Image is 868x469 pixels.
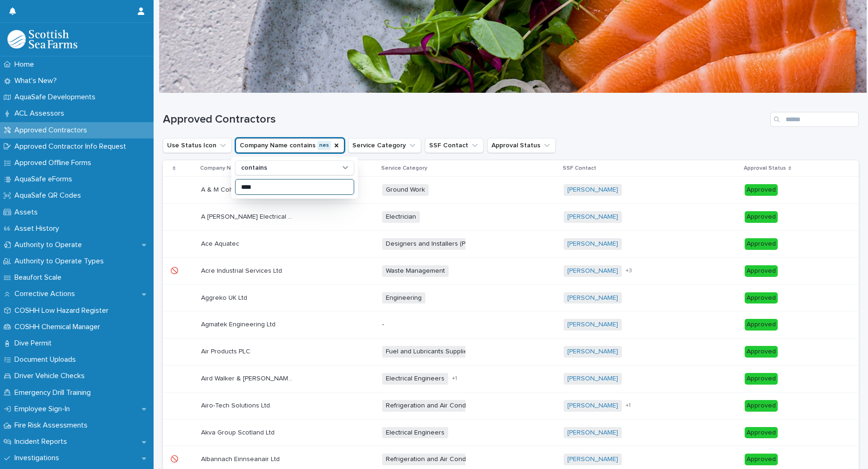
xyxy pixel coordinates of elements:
[11,126,94,135] p: Approved Contractors
[382,292,425,304] span: Engineering
[163,113,767,126] h1: Approved Contractors
[567,240,618,248] a: [PERSON_NAME]
[11,273,69,282] p: Beaufort Scale
[11,405,77,414] p: Employee Sign-In
[163,177,859,204] tr: A & M Colthart LtdA & M Colthart Ltd Ground Work[PERSON_NAME] Approved
[11,93,103,102] p: AquaSafe Developments
[11,175,80,184] p: AquaSafe eForms
[382,321,475,329] p: -
[11,142,134,151] p: Approved Contractor Info Request
[382,373,448,385] span: Electrical Engineers
[11,60,41,69] p: Home
[745,184,778,196] div: Approved
[163,392,859,419] tr: Airo-Tech Solutions Ltd.Airo-Tech Solutions Ltd. Refrigeration and Air Conditioning Services[PERS...
[236,138,344,153] button: Company Name
[201,211,296,221] p: A MacKinnon Electrical Contracting
[487,138,556,153] button: Approval Status
[201,319,277,329] p: Agmatek Engineering Ltd
[770,112,859,127] input: Search
[163,338,859,366] tr: Air Products PLCAir Products PLC Fuel and Lubricants Supplier[PERSON_NAME] Approved
[201,292,249,302] p: Aggreko UK Ltd
[11,191,88,200] p: AquaSafe QR Codes
[201,184,257,194] p: A & M Colthart Ltd
[11,323,108,331] p: COSHH Chemical Manager
[11,339,59,348] p: Dive Permit
[567,186,618,194] a: [PERSON_NAME]
[626,403,631,408] span: + 1
[163,419,859,446] tr: Akva Group Scotland LtdAkva Group Scotland Ltd Electrical Engineers[PERSON_NAME] Approved
[201,400,273,410] p: Airo-Tech Solutions Ltd.
[170,454,180,463] p: 🚫
[567,455,618,463] a: [PERSON_NAME]
[201,265,284,275] p: Acre Industrial Services Ltd
[163,257,859,284] tr: 🚫🚫 Acre Industrial Services LtdAcre Industrial Services Ltd Waste Management[PERSON_NAME] +3Approved
[11,208,45,217] p: Assets
[11,76,64,85] p: What's New?
[200,163,243,173] p: Company Name
[163,204,859,231] tr: A [PERSON_NAME] Electrical ContractingA [PERSON_NAME] Electrical Contracting Electrician[PERSON_N...
[7,30,77,48] img: bPIBxiqnSb2ggTQWdOVV
[745,265,778,277] div: Approved
[745,427,778,439] div: Approved
[201,427,276,437] p: Akva Group Scotland Ltd
[567,294,618,302] a: [PERSON_NAME]
[744,163,786,173] p: Approval Status
[201,373,296,383] p: Aird Walker & [PERSON_NAME] Ltd
[567,429,618,437] a: [PERSON_NAME]
[201,346,252,356] p: Air Products PLC
[745,211,778,223] div: Approved
[163,311,859,338] tr: Agmatek Engineering LtdAgmatek Engineering Ltd -[PERSON_NAME] Approved
[382,400,519,412] span: Refrigeration and Air Conditioning Services
[567,402,618,410] a: [PERSON_NAME]
[382,265,449,277] span: Waste Management
[745,238,778,250] div: Approved
[563,163,596,173] p: SSF Contact
[382,454,519,465] span: Refrigeration and Air Conditioning Services
[745,292,778,304] div: Approved
[11,355,83,364] p: Document Uploads
[382,184,429,196] span: Ground Work
[163,230,859,257] tr: Ace AquatecAce Aquatec Designers and Installers (Processing[PERSON_NAME] Approved
[11,241,89,249] p: Authority to Operate
[11,257,111,266] p: Authority to Operate Types
[11,306,116,315] p: COSHH Low Hazard Register
[201,238,241,248] p: Ace Aquatec
[452,376,457,381] span: + 1
[567,321,618,329] a: [PERSON_NAME]
[348,138,421,153] button: Service Category
[170,265,180,275] p: 🚫
[11,290,82,298] p: Corrective Actions
[163,365,859,392] tr: Aird Walker & [PERSON_NAME] LtdAird Walker & [PERSON_NAME] Ltd Electrical Engineers+1[PERSON_NAME...
[11,388,98,397] p: Emergency Drill Training
[382,346,474,358] span: Fuel and Lubricants Supplier
[745,400,778,412] div: Approved
[11,454,67,462] p: Investigations
[425,138,484,153] button: SSF Contact
[11,421,95,430] p: Fire Risk Assessments
[11,224,67,233] p: Asset History
[11,437,74,446] p: Incident Reports
[382,211,420,223] span: Electrician
[382,427,448,439] span: Electrical Engineers
[11,372,92,380] p: Driver Vehicle Checks
[745,454,778,465] div: Approved
[567,267,618,275] a: [PERSON_NAME]
[567,375,618,383] a: [PERSON_NAME]
[163,138,232,153] button: Use Status Icon
[201,454,282,463] p: Albannach Einnseanair Ltd
[745,373,778,385] div: Approved
[381,163,427,173] p: Service Category
[567,348,618,356] a: [PERSON_NAME]
[745,319,778,331] div: Approved
[382,238,498,250] span: Designers and Installers (Processing
[163,284,859,311] tr: Aggreko UK LtdAggreko UK Ltd Engineering[PERSON_NAME] Approved
[241,164,267,172] p: contains
[626,268,632,274] span: + 3
[11,109,72,118] p: ACL Assessors
[745,346,778,358] div: Approved
[567,213,618,221] a: [PERSON_NAME]
[11,159,99,167] p: Approved Offline Forms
